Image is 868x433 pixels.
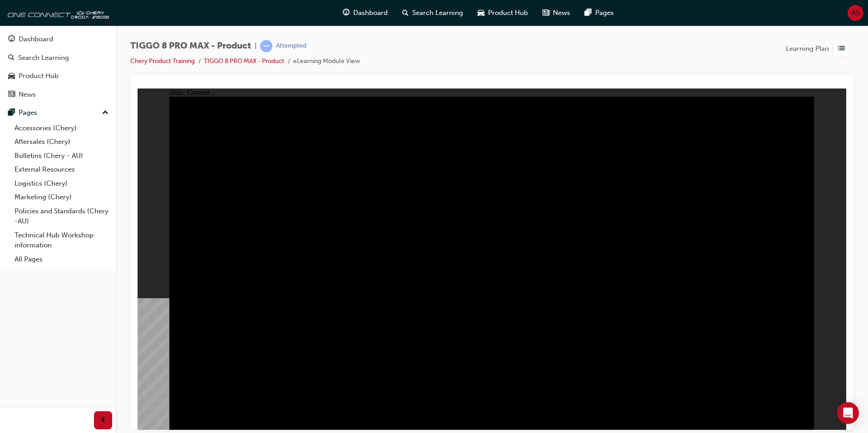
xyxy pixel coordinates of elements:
[595,8,614,18] span: Pages
[542,7,549,19] span: news-icon
[19,108,37,118] div: Pages
[8,72,15,80] span: car-icon
[8,35,15,44] span: guage-icon
[848,5,863,21] button: AS
[585,7,592,19] span: pages-icon
[100,415,107,426] span: prev-icon
[577,4,621,22] a: pages-iconPages
[838,43,845,54] span: list-icon
[353,8,388,18] span: Dashboard
[852,8,859,18] span: AS
[102,107,108,119] span: up-icon
[11,252,112,266] a: All Pages
[130,57,195,65] a: Chery Product Training
[786,44,829,54] span: Learning Plan
[293,56,360,67] li: eLearning Module View
[276,42,306,50] div: Attempted
[343,7,350,19] span: guage-icon
[5,4,109,22] img: oneconnect
[478,7,484,19] span: car-icon
[260,40,272,52] span: learningRecordVerb_ATTEMPT-icon
[335,4,395,22] a: guage-iconDashboard
[553,8,570,18] span: News
[4,104,112,121] button: Pages
[470,4,535,22] a: car-iconProduct Hub
[4,49,112,66] a: Search Learning
[19,89,36,100] div: News
[11,149,112,163] a: Bulletins (Chery - AU)
[11,190,112,204] a: Marketing (Chery)
[837,402,859,424] div: Open Intercom Messenger
[8,91,15,99] span: news-icon
[4,86,112,103] a: News
[8,54,15,62] span: search-icon
[130,41,251,51] span: TIGGO 8 PRO MAX - Product
[11,162,112,177] a: External Resources
[4,31,112,48] a: Dashboard
[11,135,112,149] a: Aftersales (Chery)
[11,204,112,228] a: Policies and Standards (Chery -AU)
[255,41,256,51] span: |
[488,8,528,18] span: Product Hub
[11,177,112,191] a: Logistics (Chery)
[786,40,853,57] button: Learning Plan
[11,228,112,252] a: Technical Hub Workshop information
[11,121,112,135] a: Accessories (Chery)
[412,8,463,18] span: Search Learning
[535,4,577,22] a: news-iconNews
[4,68,112,84] a: Product Hub
[8,109,15,117] span: pages-icon
[19,71,59,81] div: Product Hub
[18,53,69,63] div: Search Learning
[395,4,470,22] a: search-iconSearch Learning
[4,29,112,104] button: DashboardSearch LearningProduct HubNews
[204,57,284,65] a: TIGGO 8 PRO MAX - Product
[402,7,409,19] span: search-icon
[19,34,53,44] div: Dashboard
